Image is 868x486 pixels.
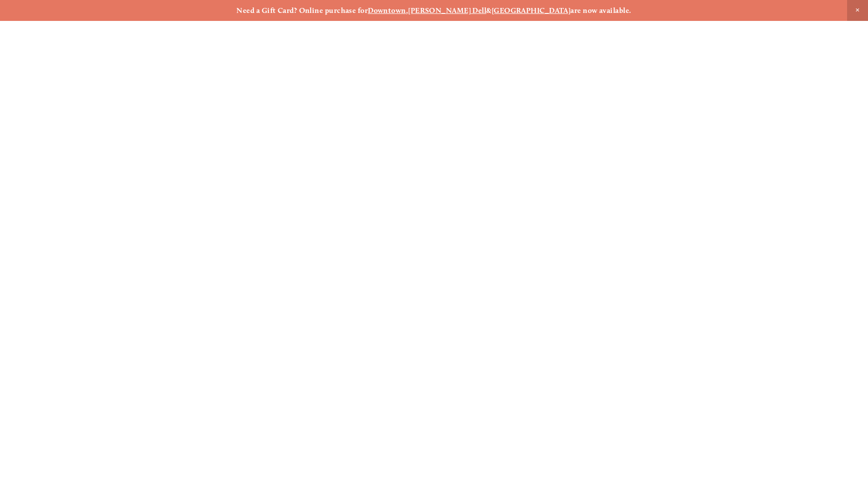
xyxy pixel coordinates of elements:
strong: Need a Gift Card? Online purchase for [236,6,368,15]
strong: & [486,6,491,15]
a: [PERSON_NAME] Dell [408,6,486,15]
strong: are now available. [570,6,631,15]
a: [GEOGRAPHIC_DATA] [492,6,571,15]
a: Downtown [368,6,406,15]
strong: , [406,6,408,15]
